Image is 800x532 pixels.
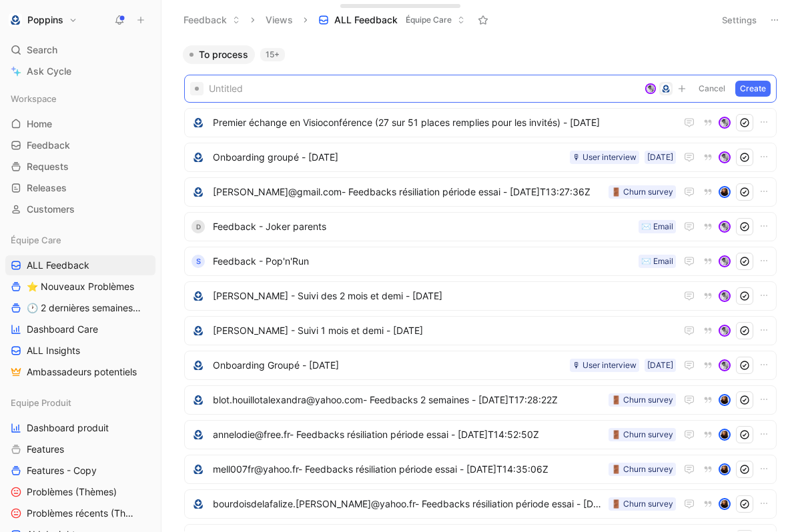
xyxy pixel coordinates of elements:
[191,116,205,129] img: logo
[5,61,155,81] a: Ask Cycle
[27,507,138,520] span: Problèmes récents (Thèmes)
[213,357,564,373] span: Onboarding Groupé - [DATE]
[720,465,729,474] img: avatar
[191,151,205,164] img: logo
[191,463,205,476] img: logo
[184,143,777,172] a: logoOnboarding groupé - [DATE][DATE]🎙 User interviewavatar
[5,277,155,297] a: ⭐ Nouveaux Problèmes
[213,392,603,408] span: blot.houillotalexandra@yahoo.com- Feedbacks 2 semaines - [DATE]T17:28:22Z
[5,230,155,382] div: Équipe CareALL Feedback⭐ Nouveaux Problèmes🕐 2 dernières semaines - OccurencesDashboard CareALL I...
[720,395,729,405] img: avatar
[27,365,137,379] span: Ambassadeurs potentiels
[184,177,777,207] a: logo[PERSON_NAME]@gmail.com- Feedbacks résiliation période essai - [DATE]T13:27:36Z🚪 Churn survey...
[27,421,109,435] span: Dashboard produit
[27,323,98,336] span: Dashboard Care
[191,359,205,372] img: logo
[720,326,729,335] img: avatar
[611,185,673,199] div: 🚪 Churn survey
[334,13,398,27] span: ALL Feedback
[5,114,155,134] a: Home
[5,40,155,60] div: Search
[11,92,57,105] span: Workspace
[191,255,205,268] div: S
[199,48,248,61] span: To process
[27,42,57,58] span: Search
[191,220,205,233] div: d
[184,489,777,519] a: logobourdoisdelafalize.[PERSON_NAME]@yahoo.fr- Feedbacks résiliation période essai - [DATE]T11:49...
[27,301,141,315] span: 🕐 2 dernières semaines - Occurences
[27,443,64,456] span: Features
[694,81,730,97] button: Cancel
[5,503,155,523] a: Problèmes récents (Thèmes)
[611,428,673,441] div: 🚪 Churn survey
[647,85,655,93] img: avatar
[5,482,155,502] a: Problèmes (Thèmes)
[611,497,673,511] div: 🚪 Churn survey
[5,178,155,198] a: Releases
[5,439,155,459] a: Features
[27,259,89,272] span: ALL Feedback
[647,359,673,372] div: [DATE]
[213,288,676,304] span: [PERSON_NAME] - Suivi des 2 mois et demi - [DATE]
[191,497,205,511] img: logo
[184,281,777,311] a: logo[PERSON_NAME] - Suivi des 2 mois et demi - [DATE]avatar
[406,13,452,27] span: Équipe Care
[611,463,673,476] div: 🚪 Churn survey
[213,149,564,165] span: Onboarding groupé - [DATE]
[184,316,777,345] a: logo[PERSON_NAME] - Suivi 1 mois et demi - [DATE]avatar
[312,10,471,30] button: ALL FeedbackÉquipe Care
[647,151,673,164] div: [DATE]
[213,427,603,443] span: annelodie@free.fr- Feedbacks résiliation période essai - [DATE]T14:52:50Z
[5,393,155,413] div: Equipe Produit
[5,319,155,339] a: Dashboard Care
[213,184,603,200] span: [PERSON_NAME]@gmail.com- Feedbacks résiliation période essai - [DATE]T13:27:36Z
[5,11,81,29] button: PoppinsPoppins
[5,199,155,219] a: Customers
[184,351,777,380] a: logoOnboarding Groupé - [DATE][DATE]🎙 User interviewavatar
[5,255,155,275] a: ALL Feedback
[5,298,155,318] a: 🕐 2 dernières semaines - Occurences
[27,63,71,79] span: Ask Cycle
[720,430,729,439] img: avatar
[27,280,134,293] span: ⭐ Nouveaux Problèmes
[177,10,246,30] button: Feedback
[5,418,155,438] a: Dashboard produit
[183,45,255,64] button: To process
[27,485,117,499] span: Problèmes (Thèmes)
[641,220,673,233] div: ✉️ Email
[191,393,205,407] img: logo
[213,496,603,512] span: bourdoisdelafalize.[PERSON_NAME]@yahoo.fr- Feedbacks résiliation période essai - [DATE]T11:49:00Z
[572,151,637,164] div: 🎙 User interview
[213,253,633,269] span: Feedback - Pop'n'Run
[213,115,676,131] span: Premier échange en Visioconférence (27 sur 51 places remplies pour les invités) - [DATE]
[184,108,777,137] a: logoPremier échange en Visioconférence (27 sur 51 places remplies pour les invités) - [DATE]avatar
[572,359,637,372] div: 🎙 User interview
[661,83,671,94] img: 440f4af6-71fa-4764-9626-50e2ef953f74.png
[5,157,155,177] a: Requests
[720,291,729,301] img: avatar
[5,89,155,109] div: Workspace
[27,181,67,195] span: Releases
[27,14,63,26] h1: Poppins
[27,160,69,173] span: Requests
[720,222,729,231] img: avatar
[720,153,729,162] img: avatar
[5,135,155,155] a: Feedback
[716,11,763,29] button: Settings
[11,396,71,409] span: Equipe Produit
[260,10,299,30] button: Views
[720,257,729,266] img: avatar
[191,324,205,337] img: logo
[191,428,205,441] img: logo
[27,203,75,216] span: Customers
[720,361,729,370] img: avatar
[641,255,673,268] div: ✉️ Email
[720,187,729,197] img: avatar
[191,289,205,303] img: logo
[720,118,729,127] img: avatar
[184,385,777,415] a: logoblot.houillotalexandra@yahoo.com- Feedbacks 2 semaines - [DATE]T17:28:22Z🚪 Churn surveyavatar
[5,362,155,382] a: Ambassadeurs potentiels
[5,230,155,250] div: Équipe Care
[184,247,777,276] a: SFeedback - Pop'n'Run✉️ Emailavatar
[5,341,155,361] a: ALL Insights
